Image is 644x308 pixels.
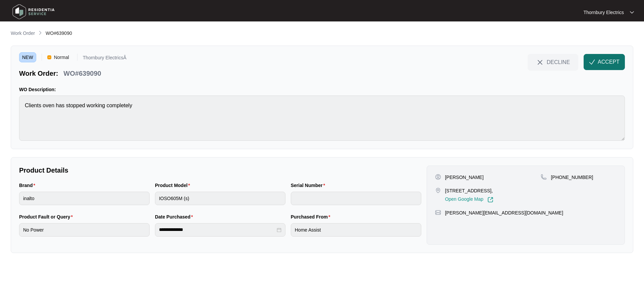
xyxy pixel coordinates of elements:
[155,213,196,220] label: Date Purchased
[19,213,75,220] label: Product Fault or Query
[11,30,35,37] p: Work Order
[541,174,547,180] img: map-pin
[46,30,72,36] span: WO#639090
[584,54,625,70] button: check-IconACCEPT
[547,58,570,66] span: DECLINE
[291,213,333,220] label: Purchased From
[155,192,285,205] input: Product Model
[445,187,493,194] p: [STREET_ADDRESS],
[155,182,193,189] label: Product Model
[291,223,421,237] input: Purchased From
[291,192,421,205] input: Serial Number
[10,2,57,22] img: residentia service logo
[51,52,72,62] span: Normal
[19,96,625,141] textarea: Clients oven has stopped working completely
[435,174,441,180] img: user-pin
[583,9,624,16] p: Thornbury Electrics
[19,69,58,78] p: Work Order:
[19,86,625,93] p: WO Description:
[19,223,150,237] input: Product Fault or Query
[435,209,441,215] img: map-pin
[487,197,493,203] img: Link-External
[445,174,484,181] p: [PERSON_NAME]
[598,58,620,66] span: ACCEPT
[63,69,101,78] p: WO#639090
[19,192,150,205] input: Brand
[159,226,275,233] input: Date Purchased
[19,52,36,62] span: NEW
[291,182,328,189] label: Serial Number
[19,166,421,175] p: Product Details
[536,58,544,66] img: close-Icon
[528,54,578,70] button: close-IconDECLINE
[589,59,595,65] img: check-Icon
[445,197,493,203] a: Open Google Map
[47,55,51,59] img: Vercel Logo
[445,209,563,216] p: [PERSON_NAME][EMAIL_ADDRESS][DOMAIN_NAME]
[38,30,43,36] img: chevron-right
[83,55,126,62] p: Thornbury ElectricsÂ
[19,182,38,189] label: Brand
[435,187,441,193] img: map-pin
[9,30,36,37] a: Work Order
[551,174,593,181] p: [PHONE_NUMBER]
[630,11,634,14] img: dropdown arrow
